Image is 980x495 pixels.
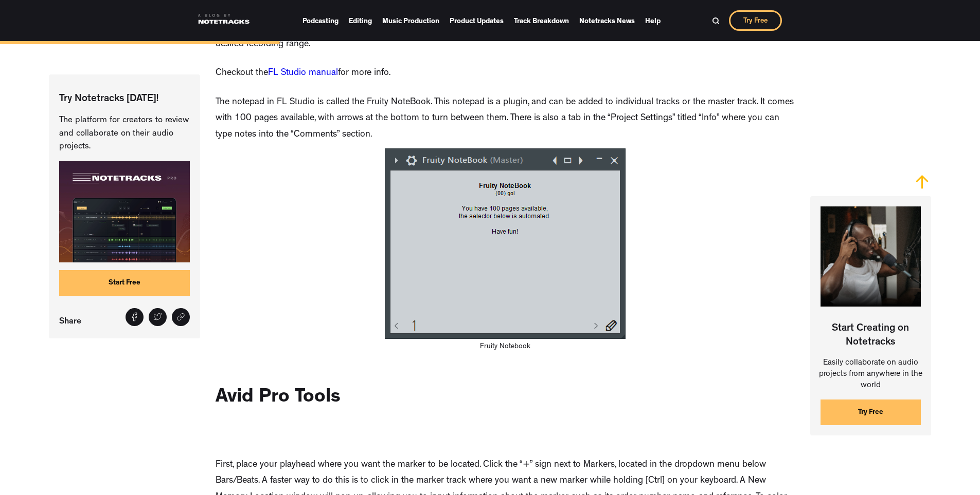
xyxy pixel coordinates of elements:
[59,313,86,328] p: Share
[216,388,341,408] strong: Avid Pro Tools
[450,13,504,28] a: Product Updates
[821,399,921,425] a: Try Free
[514,13,569,28] a: Track Breakdown
[268,69,338,78] a: FL Studio manual
[216,95,795,144] p: The notepad in FL Studio is called the Fruity NoteBook. This notepad is a plugin, and can be adde...
[59,114,189,154] p: The platform for creators to review and collaborate on their audio projects.
[59,270,189,295] a: Start Free
[126,308,144,326] a: Share on Facebook
[729,10,782,31] a: Try Free
[645,13,661,28] a: Help
[216,66,390,82] p: Checkout the for more info.
[810,357,931,392] p: Easily collaborate on audio projects from anywhere in the world
[810,314,931,350] p: Start Creating on Notetracks
[302,13,338,28] a: Podcasting
[149,308,167,326] a: Tweet
[216,341,795,352] figcaption: Fruity Notebook
[382,13,439,28] a: Music Production
[349,13,372,28] a: Editing
[176,312,185,321] img: Share link icon
[59,92,189,106] p: Try Notetracks [DATE]!
[712,17,720,25] img: Search Bar
[579,13,635,28] a: Notetracks News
